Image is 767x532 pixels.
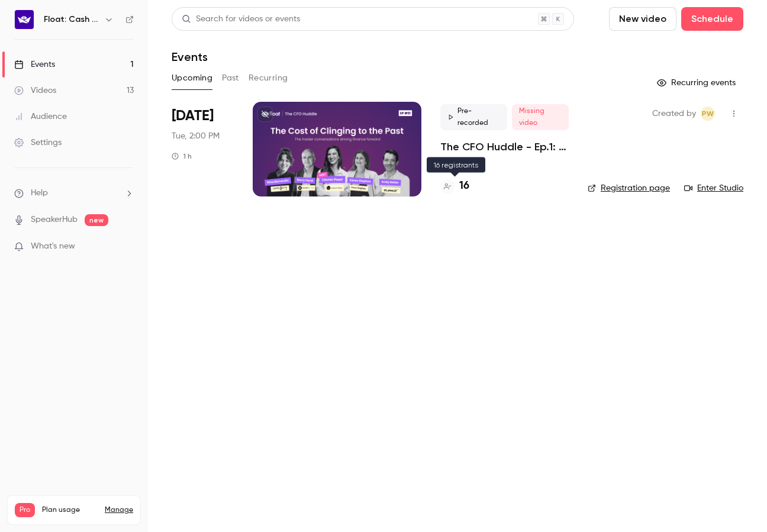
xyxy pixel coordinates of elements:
[14,187,134,199] li: help-dropdown-opener
[459,178,469,194] h4: 16
[172,69,212,88] button: Upcoming
[440,140,569,154] a: The CFO Huddle - Ep.1: The Cost of Clinging to the Past
[249,69,288,88] button: Recurring
[85,214,108,226] span: new
[105,505,133,515] a: Manage
[702,107,714,121] span: PW
[609,7,676,31] button: New video
[684,182,743,194] a: Enter Studio
[588,182,670,194] a: Registration page
[652,107,696,121] span: Created by
[440,178,469,194] a: 16
[172,50,208,64] h1: Events
[15,10,34,29] img: Float: Cash Flow Intelligence Series
[172,151,192,161] div: 1 h
[222,69,239,88] button: Past
[652,73,743,92] button: Recurring events
[31,214,78,226] a: SpeakerHub
[172,102,234,196] div: Aug 26 Tue, 2:00 PM (Europe/London)
[15,503,35,517] span: Pro
[42,505,98,515] span: Plan usage
[182,13,300,25] div: Search for videos or events
[31,187,48,199] span: Help
[701,107,715,121] span: Polly Wong
[44,14,99,25] h6: Float: Cash Flow Intelligence Series
[14,137,62,149] div: Settings
[14,111,67,122] div: Audience
[172,130,220,142] span: Tue, 2:00 PM
[681,7,743,31] button: Schedule
[31,240,75,253] span: What's new
[440,104,507,130] span: Pre-recorded
[512,104,569,130] span: Missing video
[14,59,55,70] div: Events
[14,85,56,96] div: Videos
[172,107,214,125] span: [DATE]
